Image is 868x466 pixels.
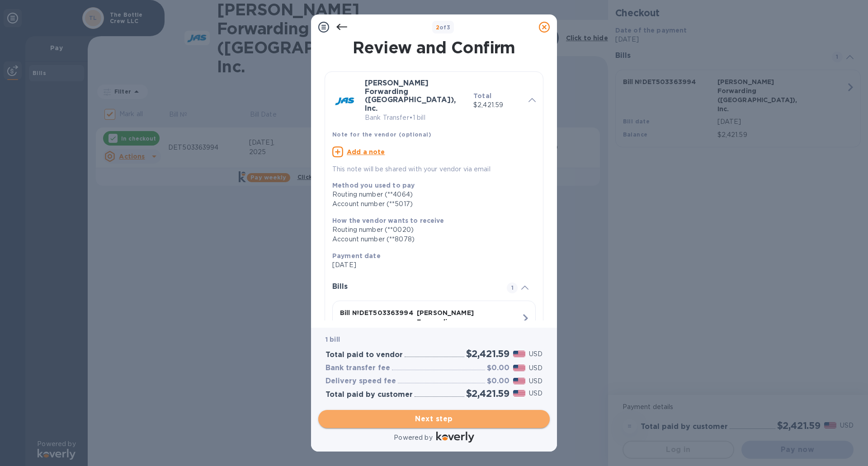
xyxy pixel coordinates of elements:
[340,308,413,317] p: Bill № DET503363994
[325,391,413,399] h3: Total paid by customer
[332,182,415,189] b: Method you used to pay
[318,410,550,428] button: Next step
[473,100,521,110] p: $2,421.59
[332,260,528,270] p: [DATE]
[473,92,491,99] b: Total
[513,351,525,357] img: USD
[332,79,536,174] div: [PERSON_NAME] Forwarding ([GEOGRAPHIC_DATA]), Inc.Bank Transfer•1 billTotal$2,421.59Note for the ...
[394,433,432,442] p: Powered by
[325,336,340,343] b: 1 bill
[325,351,403,359] h3: Total paid to vendor
[513,365,525,371] img: USD
[332,235,528,244] div: Account number (**8078)
[332,131,431,138] b: Note for the vendor (optional)
[332,282,496,291] h3: Bills
[325,414,542,424] span: Next step
[513,378,525,384] img: USD
[529,389,542,398] p: USD
[487,377,509,386] h3: $0.00
[436,24,451,31] b: of 3
[332,165,536,174] p: This note will be shared with your vendor via email
[466,388,509,399] h2: $2,421.59
[466,348,509,359] h2: $2,421.59
[417,308,490,344] p: [PERSON_NAME] Forwarding ([GEOGRAPHIC_DATA]), Inc.
[529,349,542,359] p: USD
[529,377,542,386] p: USD
[436,432,474,442] img: Logo
[332,301,536,378] button: Bill №DET503363994[PERSON_NAME] Forwarding ([GEOGRAPHIC_DATA]), Inc.
[332,199,528,209] div: Account number (**5017)
[332,190,528,199] div: Routing number (**4064)
[513,390,525,396] img: USD
[325,364,390,372] h3: Bank transfer fee
[332,225,528,235] div: Routing number (**0020)
[487,364,509,372] h3: $0.00
[436,24,439,31] span: 2
[325,377,396,386] h3: Delivery speed fee
[332,217,444,224] b: How the vendor wants to receive
[323,38,545,57] h1: Review and Confirm
[365,79,456,113] b: [PERSON_NAME] Forwarding ([GEOGRAPHIC_DATA]), Inc.
[507,282,518,293] span: 1
[529,363,542,373] p: USD
[365,113,466,122] p: Bank Transfer • 1 bill
[347,148,385,155] u: Add a note
[332,252,381,259] b: Payment date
